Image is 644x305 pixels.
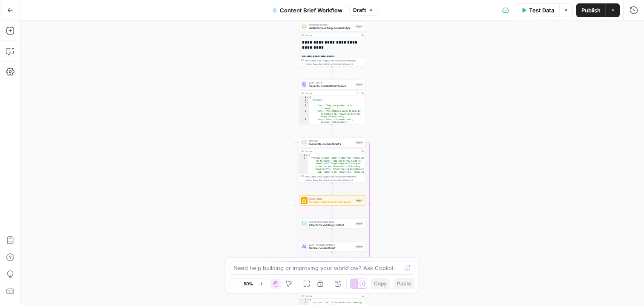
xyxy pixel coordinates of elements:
div: LLM · [PERSON_NAME] 4Refine content briefStep 9 [299,241,365,252]
span: Power Agent [309,197,354,200]
span: Search Knowledge Base [309,220,354,224]
div: 7 [299,124,309,160]
span: Copy [374,280,387,288]
span: 50% [244,280,253,287]
span: Generate content briefs [309,142,354,146]
span: LLM · [PERSON_NAME] 4 [309,243,354,247]
div: 3 [299,102,309,105]
div: 2 [299,99,309,102]
div: This output is too large & has been abbreviated for review. to view the full content. [305,175,363,182]
div: 5 [299,110,309,119]
span: LLM · GPT-4.1 [309,81,354,84]
div: LoopIterationGenerate content briefsStep 6Output[ "**Final Article Title:**\nBaby Ear Protection ... [299,137,365,183]
div: This output is too large & has been abbreviated for review. to view the full content. [305,59,363,66]
div: Output [305,294,359,298]
button: Copy [371,278,390,289]
div: Output [305,92,354,95]
g: Edge from step_2 to step_5 [332,67,333,79]
g: Edge from step_7 to step_8 [332,206,333,218]
div: Step 8 [355,222,363,226]
div: 1 [299,299,309,302]
span: Draft [353,6,366,14]
span: Check for existing content [309,223,354,227]
div: Step 7 [355,199,363,203]
span: Test Data [529,6,554,15]
button: Draft [349,5,377,16]
div: 1 [299,154,308,157]
span: Toggle code folding, rows 3 through 8 [306,102,309,105]
span: Refine content brief [309,246,354,250]
span: Iteration [309,139,354,142]
g: Edge from step_6 to step_7 [332,183,333,195]
div: Power AgentCreate content brief from keywordStep 7 [299,195,365,206]
div: Step 9 [355,245,363,249]
div: Search Knowledge BaseCheck for existing contentStep 8 [299,218,365,229]
g: Edge from step_5 to step_6 [332,125,333,137]
span: Select 5 content brief topics [309,84,354,88]
span: Copy the output [313,63,329,65]
span: Copy the output [313,179,329,181]
span: Analyze your blog content style [309,26,354,30]
div: Output [305,34,359,37]
g: Edge from start to step_2 [332,9,333,21]
span: Toggle code folding, rows 1 through 3 [305,154,308,157]
button: Test Data [516,3,559,17]
div: Step 5 [355,83,363,87]
span: Toggle code folding, rows 1 through 34 [306,96,309,99]
g: Edge from step_8 to step_9 [332,229,333,241]
span: Paste [397,280,411,288]
span: Toggle code folding, rows 2 through 33 [306,99,309,102]
button: Content Brief Workflow [267,3,348,17]
span: Create content brief from keyword [309,200,354,204]
button: Paste [394,278,414,289]
div: LLM · GPT-4.1Select 5 content brief topicsStep 5Output{ "results":[ { "topic":"baby ear protectio... [299,79,365,125]
div: Output [305,150,359,153]
div: Step 6 [355,141,363,145]
div: 4 [299,105,309,110]
div: 6 [299,118,309,124]
div: 1 [299,96,309,99]
button: Publish [576,3,606,17]
div: Step 2 [355,25,363,29]
span: Web Page Scrape [309,23,354,26]
span: Publish [581,6,601,15]
span: Content Brief Workflow [280,6,342,15]
span: Toggle code folding, rows 1 through 13 [306,299,309,302]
